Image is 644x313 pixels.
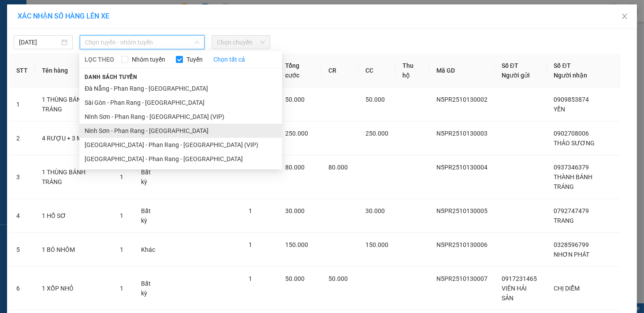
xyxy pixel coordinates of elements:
li: Đà Nẵng - Phan Rang - [GEOGRAPHIC_DATA] [79,81,282,96]
span: Số ĐT [554,62,571,69]
td: Bất kỳ [134,155,165,199]
span: N5PR2510130004 [436,164,488,171]
span: Nhóm tuyến [128,55,169,64]
td: 1 BÓ NHÔM [35,233,113,267]
span: 80.000 [328,164,348,171]
td: 1 HỒ SƠ [35,199,113,233]
td: 1 THÙNG BÁNH TRÁNG [35,88,113,122]
span: 0917231465 [502,275,537,282]
td: 4 [9,199,35,233]
span: 30.000 [285,207,305,214]
span: XÁC NHẬN SỐ HÀNG LÊN XE [18,12,109,20]
span: Tuyến [183,55,206,64]
span: 150.000 [365,241,388,248]
th: Thu hộ [395,54,429,88]
span: YẾN [554,106,566,113]
span: 1 [249,207,252,214]
span: Chọn tuyến - nhóm tuyến [85,36,199,49]
span: 50.000 [365,96,385,103]
span: TRANG [554,217,574,224]
span: 1 [120,285,123,292]
span: N5PR2510130003 [436,130,488,137]
li: Sài Gòn - Phan Rang - [GEOGRAPHIC_DATA] [79,96,282,110]
td: 1 THÙNG BÁNH TRÁNG [35,155,113,199]
span: Danh sách tuyến [79,73,142,81]
span: 1 [120,212,123,219]
b: Gửi khách hàng [54,13,87,54]
span: 0902708006 [554,130,589,137]
span: 1 [120,173,123,180]
span: 1 [120,246,123,253]
input: 13/10/2025 [19,37,60,47]
b: Xe Đăng Nhân [11,57,39,98]
th: Mã GD [429,54,495,88]
span: 0328596799 [554,241,589,248]
span: Chọn chuyến [217,36,265,49]
td: 1 [9,88,35,122]
th: STT [9,54,35,88]
span: 50.000 [285,96,305,103]
span: close [621,13,628,20]
span: 0909853874 [554,96,589,103]
span: 1 [249,275,252,282]
span: down [194,40,200,45]
th: Tên hàng [35,54,113,88]
li: (c) 2017 [74,42,121,53]
span: N5PR2510130005 [436,207,488,214]
li: Ninh Sơn - Phan Rang - [GEOGRAPHIC_DATA] [79,124,282,138]
span: 50.000 [285,275,305,282]
span: Người nhận [554,72,588,79]
th: CR [321,54,358,88]
span: LỌC THEO [85,55,114,64]
span: 0937346379 [554,164,589,171]
span: 250.000 [285,130,308,137]
b: [DOMAIN_NAME] [74,33,121,41]
span: THÀNH BÁNH TRÁNG [554,173,593,190]
span: N5PR2510130007 [436,275,488,282]
td: 3 [9,155,35,199]
th: Tổng cước [278,54,322,88]
td: Bất kỳ [134,267,165,310]
span: CHỊ DIỄM [554,285,580,292]
span: N5PR2510130002 [436,96,488,103]
td: 1 XỐP NHỎ [35,267,113,310]
span: VIÊN HẢI SẢN [502,285,527,302]
span: N5PR2510130006 [436,241,488,248]
span: 1 [249,241,252,248]
td: 2 [9,122,35,155]
a: Chọn tất cả [213,55,245,64]
img: logo.jpg [96,11,117,32]
span: 30.000 [365,207,385,214]
td: Bất kỳ [134,199,165,233]
td: 4 RƯỢU + 3 MẬT [35,122,113,155]
span: 50.000 [328,275,348,282]
li: [GEOGRAPHIC_DATA] - Phan Rang - [GEOGRAPHIC_DATA] (VIP) [79,138,282,152]
span: 250.000 [365,130,388,137]
span: 0792747479 [554,207,589,214]
span: THẢO SƯƠNG [554,140,595,147]
td: Khác [134,233,165,267]
td: 5 [9,233,35,267]
button: Close [612,4,637,29]
th: CC [358,54,395,88]
span: Người gửi [502,72,530,79]
span: 150.000 [285,241,308,248]
li: NInh Sơn - Phan Rang - [GEOGRAPHIC_DATA] (VIP) [79,110,282,124]
li: [GEOGRAPHIC_DATA] - Phan Rang - [GEOGRAPHIC_DATA] [79,152,282,166]
span: NHƠN PHÁT [554,251,590,258]
span: Số ĐT [502,62,518,69]
span: 80.000 [285,164,305,171]
td: 6 [9,267,35,310]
